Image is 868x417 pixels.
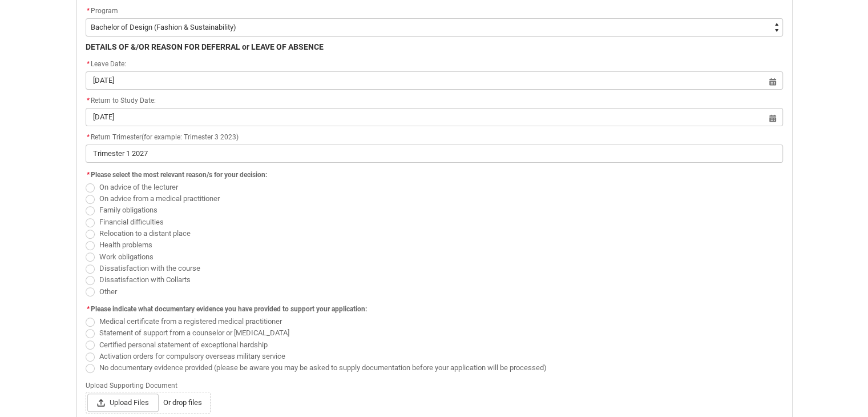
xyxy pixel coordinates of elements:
[99,183,178,191] span: On advice of the lecturer
[87,394,159,412] span: Upload Files
[91,171,267,179] span: Please select the most relevant reason/s for your decision:
[99,264,200,272] span: Dissatisfaction with the course
[86,42,324,51] b: DETAILS OF &/OR REASON FOR DEFERRAL or LEAVE OF ABSENCE
[87,171,90,179] abbr: required
[99,229,191,238] span: Relocation to a distant place
[99,218,164,226] span: Financial difficulties
[87,305,90,313] abbr: required
[99,194,220,203] span: On advice from a medical practitioner
[99,252,154,261] span: Work obligations
[99,206,158,214] span: Family obligations
[87,7,90,15] abbr: required
[87,97,90,105] abbr: required
[86,133,239,141] span: Return Trimester(for example: Trimester 3 2023)
[86,60,126,68] span: Leave Date:
[87,133,90,141] abbr: required
[99,352,285,360] span: Activation orders for compulsory overseas military service
[163,397,202,408] span: Or drop files
[99,328,289,337] span: Statement of support from a counselor or [MEDICAL_DATA]
[87,60,90,68] abbr: required
[91,305,367,313] span: Please indicate what documentary evidence you have provided to support your application:
[99,275,191,284] span: Dissatisfaction with Collarts
[99,317,282,326] span: Medical certificate from a registered medical practitioner
[99,363,547,372] span: No documentary evidence provided (please be aware you may be asked to supply documentation before...
[99,340,268,349] span: Certified personal statement of exceptional hardship
[86,97,156,105] span: Return to Study Date:
[86,378,182,391] span: Upload Supporting Document
[99,240,152,249] span: Health problems
[91,7,118,15] span: Program
[99,287,117,296] span: Other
